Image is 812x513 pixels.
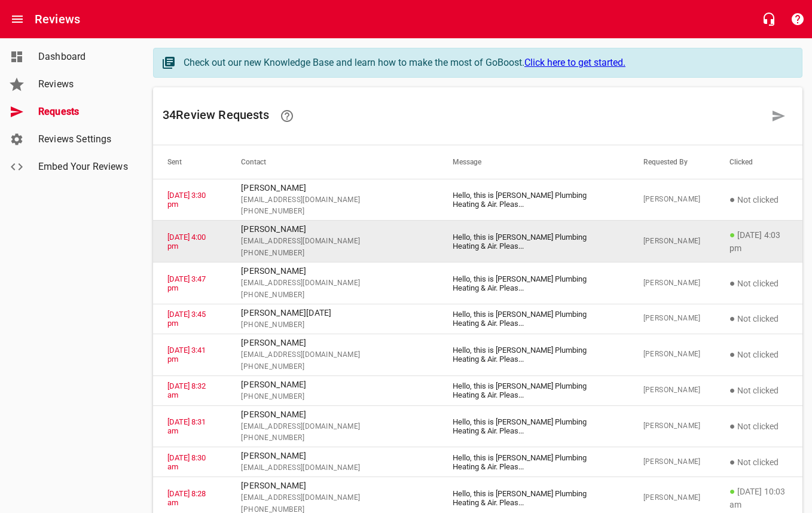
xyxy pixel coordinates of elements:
[729,228,788,255] p: [DATE] 4:03 pm
[167,346,206,364] a: [DATE] 3:41 pm
[167,489,206,507] a: [DATE] 8:28 am
[643,277,701,289] span: [PERSON_NAME]
[241,492,424,504] span: [EMAIL_ADDRESS][DOMAIN_NAME]
[764,102,793,130] a: Request a review
[241,265,424,277] p: [PERSON_NAME]
[729,349,735,360] span: ●
[227,145,438,179] th: Contact
[241,361,424,373] span: [PHONE_NUMBER]
[729,276,788,291] p: Not clicked
[729,194,735,205] span: ●
[729,277,735,289] span: ●
[241,236,424,248] span: [EMAIL_ADDRESS][DOMAIN_NAME]
[241,432,424,444] span: [PHONE_NUMBER]
[729,313,735,324] span: ●
[524,57,625,68] a: Click here to get started.
[729,455,788,469] p: Not clicked
[184,56,790,70] div: Check out our new Knowledge Base and learn how to make the most of GoBoost.
[729,420,735,432] span: ●
[241,194,424,206] span: [EMAIL_ADDRESS][DOMAIN_NAME]
[241,378,424,391] p: [PERSON_NAME]
[241,480,424,492] p: [PERSON_NAME]
[729,384,735,396] span: ●
[241,277,424,289] span: [EMAIL_ADDRESS][DOMAIN_NAME]
[729,312,788,326] p: Not clicked
[38,77,129,91] span: Reviews
[38,160,129,174] span: Embed Your Reviews
[643,420,701,432] span: [PERSON_NAME]
[167,274,206,292] a: [DATE] 3:47 pm
[167,310,206,328] a: [DATE] 3:45 pm
[3,5,32,33] button: Open drawer
[729,485,735,497] span: ●
[241,349,424,361] span: [EMAIL_ADDRESS][DOMAIN_NAME]
[241,223,424,236] p: [PERSON_NAME]
[438,375,628,405] td: Hello, this is [PERSON_NAME] Plumbing Heating & Air. Pleas ...
[643,349,701,361] span: [PERSON_NAME]
[438,262,628,304] td: Hello, this is [PERSON_NAME] Plumbing Heating & Air. Pleas ...
[715,145,802,179] th: Clicked
[167,453,206,471] a: [DATE] 8:30 am
[438,405,628,447] td: Hello, this is [PERSON_NAME] Plumbing Heating & Air. Pleas ...
[438,334,628,375] td: Hello, this is [PERSON_NAME] Plumbing Heating & Air. Pleas ...
[153,145,227,179] th: Sent
[167,381,206,399] a: [DATE] 8:32 am
[273,102,301,130] a: Learn how requesting reviews can improve your online presence
[241,450,424,462] p: [PERSON_NAME]
[783,5,812,33] button: Support Portal
[241,421,424,433] span: [EMAIL_ADDRESS][DOMAIN_NAME]
[438,221,628,262] td: Hello, this is [PERSON_NAME] Plumbing Heating & Air. Pleas ...
[629,145,715,179] th: Requested By
[643,194,701,206] span: [PERSON_NAME]
[643,492,701,504] span: [PERSON_NAME]
[241,391,424,403] span: [PHONE_NUMBER]
[241,408,424,421] p: [PERSON_NAME]
[643,313,701,325] span: [PERSON_NAME]
[729,229,735,240] span: ●
[241,206,424,218] span: [PHONE_NUMBER]
[438,447,628,477] td: Hello, this is [PERSON_NAME] Plumbing Heating & Air. Pleas ...
[241,289,424,301] span: [PHONE_NUMBER]
[729,484,788,511] p: [DATE] 10:03 am
[163,102,764,130] h6: 34 Review Request s
[167,417,206,435] a: [DATE] 8:31 am
[38,105,129,119] span: Requests
[241,319,424,331] span: [PHONE_NUMBER]
[729,347,788,362] p: Not clicked
[643,456,701,468] span: [PERSON_NAME]
[755,5,783,33] button: Live Chat
[729,193,788,207] p: Not clicked
[438,145,628,179] th: Message
[167,191,206,209] a: [DATE] 3:30 pm
[35,10,80,29] h6: Reviews
[241,182,424,194] p: [PERSON_NAME]
[241,248,424,259] span: [PHONE_NUMBER]
[643,384,701,396] span: [PERSON_NAME]
[729,419,788,433] p: Not clicked
[167,233,206,251] a: [DATE] 4:00 pm
[241,337,424,349] p: [PERSON_NAME]
[729,383,788,398] p: Not clicked
[643,236,701,248] span: [PERSON_NAME]
[38,50,129,64] span: Dashboard
[438,179,628,221] td: Hello, this is [PERSON_NAME] Plumbing Heating & Air. Pleas ...
[241,462,424,474] span: [EMAIL_ADDRESS][DOMAIN_NAME]
[38,132,129,146] span: Reviews Settings
[438,304,628,334] td: Hello, this is [PERSON_NAME] Plumbing Heating & Air. Pleas ...
[729,456,735,468] span: ●
[241,307,424,319] p: [PERSON_NAME][DATE]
